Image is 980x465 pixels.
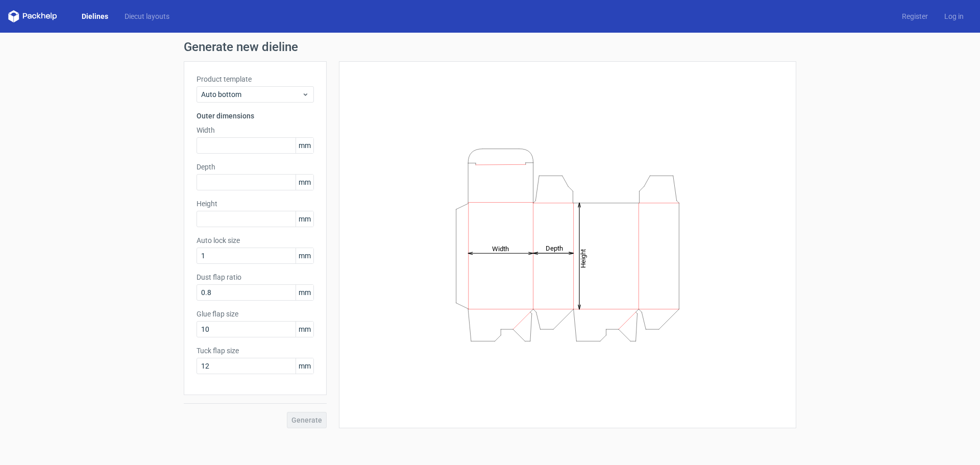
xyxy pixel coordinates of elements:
[197,199,314,209] label: Height
[73,11,116,21] a: Dielines
[296,322,313,337] span: mm
[492,244,509,252] tspan: Width
[296,285,313,300] span: mm
[296,138,313,153] span: mm
[197,125,314,135] label: Width
[296,358,313,374] span: mm
[184,41,796,53] h1: Generate new dieline
[936,11,972,21] a: Log in
[197,111,314,121] h3: Outer dimensions
[197,272,314,282] label: Dust flap ratio
[197,235,314,246] label: Auto lock size
[296,248,313,263] span: mm
[197,346,314,356] label: Tuck flap size
[197,309,314,319] label: Glue flap size
[579,249,587,267] tspan: Height
[116,11,178,21] a: Diecut layouts
[894,11,936,21] a: Register
[546,244,563,252] tspan: Depth
[197,74,314,84] label: Product template
[197,162,314,172] label: Depth
[296,175,313,190] span: mm
[296,211,313,227] span: mm
[201,89,302,100] span: Auto bottom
